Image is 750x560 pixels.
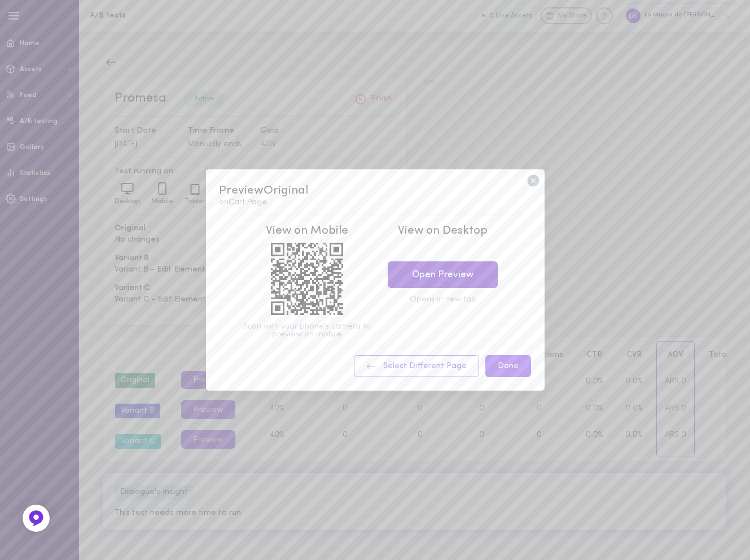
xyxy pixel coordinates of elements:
[242,223,372,239] div: View on Mobile
[485,355,531,377] button: Done
[378,296,508,304] div: Opens in new tab
[28,510,45,527] img: Feedback Button
[388,261,498,288] a: Open Preview
[378,223,508,239] div: View on Desktop
[354,355,479,377] button: Select Different Page
[219,183,530,199] div: Preview Original
[219,199,530,207] div: on Cart Page
[242,323,372,339] div: Scan with your phone's camera to preview on mobile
